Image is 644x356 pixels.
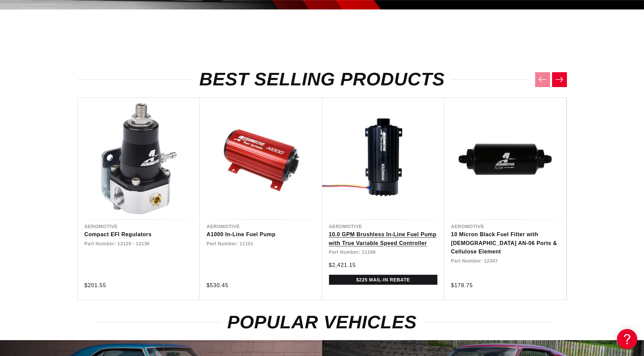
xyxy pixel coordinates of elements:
a: 10.0 GPM Brushless In-Line Fuel Pump with True Variable Speed Controller [329,230,438,247]
button: Next slide [552,72,567,87]
a: A1000 In-Line Fuel Pump [207,230,315,239]
h2: Best Selling Products [77,71,567,87]
button: Previous slide [535,72,550,87]
a: 10 Micron Black Fuel Filter with [DEMOGRAPHIC_DATA] AN-06 Ports & Cellulose Element [451,230,560,256]
h2: Popular vehicles [94,314,550,330]
a: Compact EFI Regulators [85,230,193,239]
ul: Slider [78,98,567,300]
